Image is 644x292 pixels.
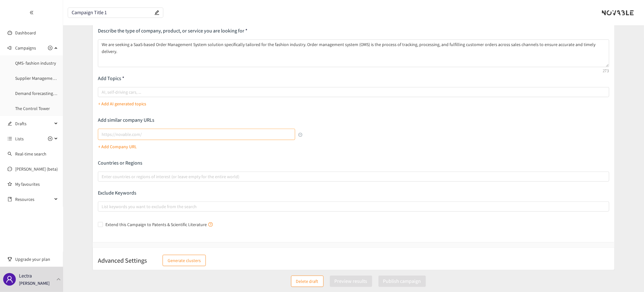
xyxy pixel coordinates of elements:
[98,27,609,34] p: Describe the type of company, product, or service you are looking for
[98,129,295,140] input: lookalikes url
[15,75,90,81] a: Supplier Management - fashion industry
[15,42,36,54] span: Campaigns
[29,10,34,15] span: double-left
[168,257,201,264] span: Generate clusters
[8,121,12,126] span: edit
[6,276,13,283] span: user
[103,221,215,228] span: Extend this Campaign to Patents & Scientific Literature
[98,190,609,196] p: Exclude Keywords
[15,132,24,145] span: Lists
[542,224,644,292] iframe: Chat Widget
[15,60,56,66] a: QMS- fashion industry
[102,203,103,210] input: List keywords you want to exclude from the search
[98,39,609,67] textarea: We are seeking a SaaS-based Order Management System solution specifically tailored for the fashio...
[98,252,609,266] div: Advanced SettingsGenerate clusters
[291,276,324,287] button: Delete draft
[98,143,137,150] p: + Add Company URL
[15,117,52,130] span: Drafts
[8,137,12,141] span: unordered-list
[15,91,74,96] a: Demand forecasting for fashion
[102,88,103,96] input: AI, self-driving cars, ...
[15,166,58,172] a: [PERSON_NAME] (beta)
[8,257,12,261] span: trophy
[208,222,213,227] span: question-circle
[48,137,52,141] span: plus-circle
[19,280,50,287] p: [PERSON_NAME]
[15,30,36,36] a: Dashboard
[98,142,137,152] button: + Add Company URL
[98,117,302,124] p: Add similar company URLs
[98,256,147,265] h2: Advanced Settings
[163,255,206,266] button: Generate clusters
[154,10,159,15] span: edit
[98,75,609,82] p: Add Topics
[15,193,52,206] span: Resources
[296,278,319,285] span: Delete draft
[15,178,58,190] a: My favourites
[48,46,52,50] span: plus-circle
[98,100,146,107] p: + Add AI generated topics
[98,160,609,166] p: Countries or Regions
[8,197,12,201] span: book
[15,106,50,111] a: The Control Tower
[19,272,32,280] p: Lectra
[15,253,58,266] span: Upgrade your plan
[542,224,644,292] div: Widget de chat
[8,46,12,50] span: sound
[15,151,46,157] a: Real-time search
[98,99,146,109] button: + Add AI generated topics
